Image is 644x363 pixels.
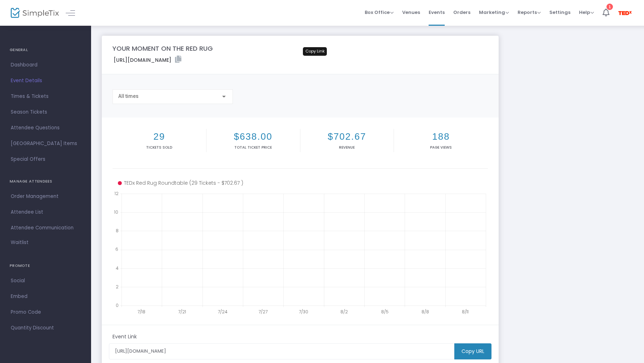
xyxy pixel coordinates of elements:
text: 7/30 [299,309,308,315]
span: Marketing [479,9,509,16]
span: Orders [453,3,470,21]
span: Venues [402,3,420,21]
span: Settings [549,3,570,21]
span: Season Tickets [11,108,80,117]
div: Copy Link [303,47,327,56]
text: 0 [116,302,119,308]
span: Event Details [11,76,80,85]
text: 7/27 [259,309,268,315]
text: 8/5 [381,309,389,315]
m-button: Copy URL [454,343,491,359]
text: 6 [115,246,118,252]
span: Special Offers [11,155,80,164]
span: Embed [11,292,80,301]
span: Reports [518,9,541,16]
h2: $702.67 [302,131,393,142]
span: Quantity Discount [11,323,80,333]
h4: MANAGE ATTENDEES [10,174,81,189]
text: 12 [114,190,119,197]
span: Dashboard [11,60,80,70]
h2: $638.00 [208,131,299,142]
span: Order Management [11,192,80,201]
p: Total Ticket Price [208,145,299,150]
span: [GEOGRAPHIC_DATA] Items [11,139,80,148]
span: Attendee List [11,208,80,217]
div: 1 [606,4,613,10]
span: Social [11,276,80,285]
text: 8/11 [462,309,469,315]
m-panel-subtitle: Event Link [113,333,137,340]
h4: GENERAL [10,43,81,57]
text: 7/18 [138,309,145,315]
text: 8/8 [421,309,429,315]
span: All times [118,93,139,99]
span: Help [579,9,594,16]
text: 7/21 [178,309,186,315]
h2: 29 [114,131,205,142]
text: 8/2 [340,309,348,315]
label: [URL][DOMAIN_NAME] [114,56,181,64]
p: Revenue [302,145,393,150]
span: Waitlist [11,239,29,246]
h2: 188 [395,131,486,142]
span: Attendee Questions [11,123,80,133]
span: Events [429,3,445,21]
text: 4 [116,265,119,271]
span: Box Office [365,9,394,16]
p: Page Views [395,145,486,150]
m-panel-title: YOUR MOMENT ON THE RED RUG [113,44,213,53]
text: 10 [114,209,118,215]
span: Times & Tickets [11,92,80,101]
text: 8 [116,228,119,234]
p: Tickets sold [114,145,205,150]
text: 2 [116,283,119,289]
span: Promo Code [11,308,80,317]
span: Attendee Communication [11,223,80,233]
text: 7/24 [218,309,228,315]
h4: PROMOTE [10,259,81,273]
